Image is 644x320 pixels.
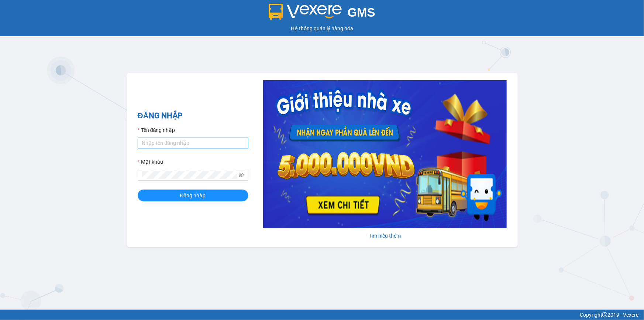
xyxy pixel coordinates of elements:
div: Copyright 2019 - Vexere [6,311,638,319]
span: eye-invisible [239,172,244,177]
span: Đăng nhập [180,191,206,200]
span: copyright [602,312,607,317]
a: GMS [269,11,375,17]
label: Mật khẩu [138,158,163,166]
input: Tên đăng nhập [138,137,248,149]
span: GMS [348,6,375,19]
div: Hệ thống quản lý hàng hóa [2,24,642,33]
img: banner-0 [263,80,507,228]
div: Tìm hiểu thêm [263,232,507,240]
h2: ĐĂNG NHẬP [138,110,248,122]
label: Tên đăng nhập [138,126,175,134]
img: logo 2 [269,4,342,20]
button: Đăng nhập [138,190,248,201]
input: Mật khẩu [142,171,237,179]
